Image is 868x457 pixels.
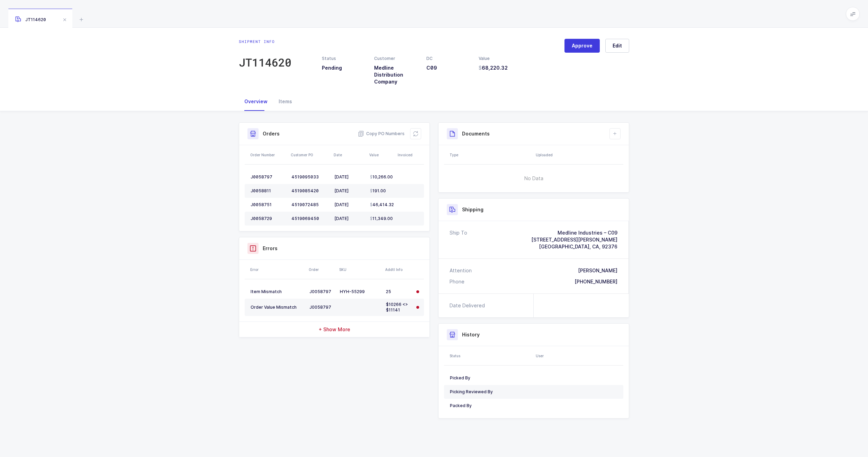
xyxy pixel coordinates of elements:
[462,130,490,137] h3: Documents
[334,174,364,180] div: [DATE]
[370,216,393,221] span: 11,349.00
[385,267,412,272] div: Addtl Info
[605,39,629,53] button: Edit
[239,322,430,337] div: + Show More
[374,55,418,62] div: Customer
[575,278,617,285] div: [PHONE_NUMBER]
[250,267,305,272] div: Error
[291,188,329,194] div: 4519085420
[322,55,366,62] div: Status
[15,17,46,22] span: JT114620
[291,174,329,180] div: 4519095033
[462,206,483,213] h3: Shipping
[251,188,286,194] div: J0058811
[531,236,617,243] div: [STREET_ADDRESS][PERSON_NAME]
[450,353,532,359] div: Status
[564,39,600,53] button: Approve
[450,302,488,309] div: Date Delivered
[263,130,280,137] h3: Orders
[239,92,273,111] div: Overview
[613,42,622,49] span: Edit
[398,152,422,158] div: Invoiced
[251,216,286,221] div: J0058729
[309,267,335,272] div: Order
[251,202,286,208] div: J0058751
[291,216,329,221] div: 4519069450
[340,289,380,295] div: HYH-55299
[572,42,593,49] span: Approve
[263,245,278,252] h3: Errors
[450,278,464,285] div: Phone
[370,174,393,180] span: 10,266.00
[536,152,621,158] div: Uploaded
[358,130,405,137] button: Copy PO Numbers
[386,302,411,313] div: $10266 <> $11141
[339,267,381,272] div: SKU
[426,64,470,71] h3: C09
[309,289,334,295] div: J0058797
[370,202,394,208] span: 46,414.32
[450,403,531,408] div: Packed By
[334,152,365,158] div: Date
[462,331,480,338] h3: History
[334,188,364,194] div: [DATE]
[334,216,364,221] div: [DATE]
[450,389,531,395] div: Picking Reviewed By
[386,289,411,295] div: 25
[539,244,617,249] span: [GEOGRAPHIC_DATA], CA, 92376
[251,289,304,295] div: Item Mismatch
[450,229,467,250] div: Ship To
[273,92,298,111] div: Items
[369,152,394,158] div: Value
[489,168,579,189] span: No Data
[291,152,329,158] div: Customer PO
[479,64,508,71] span: 68,220.32
[251,305,304,310] div: Order Value Mismatch
[531,229,617,236] div: Medline Industries – C09
[450,152,532,158] div: Type
[322,64,366,71] h3: Pending
[479,55,523,62] div: Value
[250,152,287,158] div: Order Number
[334,202,364,208] div: [DATE]
[309,305,334,310] div: J0058797
[251,174,286,180] div: J0058797
[450,267,472,274] div: Attention
[370,188,386,194] span: 191.00
[291,202,329,208] div: 4519072485
[426,55,470,62] div: DC
[239,39,291,44] div: Shipment info
[374,64,418,85] h3: Medline Distribution Company
[578,267,617,274] div: [PERSON_NAME]
[319,326,350,333] span: + Show More
[450,375,531,381] div: Picked By
[536,353,621,359] div: User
